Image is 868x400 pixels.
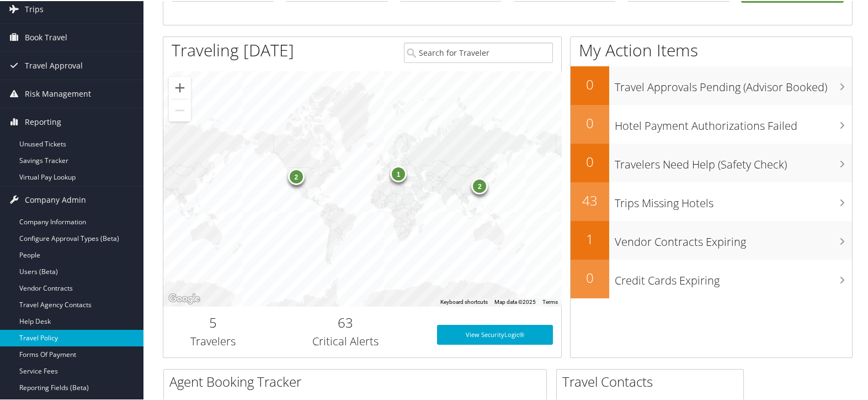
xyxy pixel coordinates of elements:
span: Reporting [25,107,61,135]
h3: Travelers [172,333,254,348]
h2: 0 [571,74,609,93]
span: Risk Management [25,79,91,107]
h3: Travelers Need Help (Safety Check) [615,150,852,171]
h2: 1 [571,229,609,248]
h3: Critical Alerts [271,333,420,348]
h1: Traveling [DATE] [172,38,294,61]
button: Zoom out [169,98,191,120]
a: View SecurityLogic® [437,324,553,344]
a: 0Travel Approvals Pending (Advisor Booked) [571,65,852,104]
h2: Agent Booking Tracker [169,371,546,390]
span: Map data ©2025 [494,298,536,304]
a: 1Vendor Contracts Expiring [571,220,852,259]
h3: Hotel Payment Authorizations Failed [615,112,852,133]
h2: 43 [571,190,609,209]
span: Book Travel [25,23,67,50]
a: Terms (opens in new tab) [542,298,558,304]
a: 0Hotel Payment Authorizations Failed [571,104,852,143]
button: Keyboard shortcuts [440,297,488,305]
h2: 0 [571,267,609,286]
span: Travel Approval [25,51,83,78]
span: Company Admin [25,185,86,213]
img: Google [166,291,203,305]
a: Open this area in Google Maps (opens a new window) [166,291,203,305]
h3: Credit Cards Expiring [615,266,852,287]
h3: Vendor Contracts Expiring [615,228,852,249]
h1: My Action Items [571,38,852,61]
div: 2 [472,177,488,193]
h2: Travel Contacts [562,371,743,390]
a: 0Credit Cards Expiring [571,259,852,297]
input: Search for Traveler [404,41,553,62]
h2: 5 [172,312,254,331]
h3: Trips Missing Hotels [615,189,852,210]
a: 43Trips Missing Hotels [571,181,852,220]
button: Zoom in [169,76,191,98]
h2: 0 [571,113,609,131]
div: 2 [288,167,305,184]
h2: 63 [271,312,420,331]
a: 0Travelers Need Help (Safety Check) [571,143,852,181]
div: 1 [391,164,407,181]
h3: Travel Approvals Pending (Advisor Booked) [615,73,852,94]
h2: 0 [571,151,609,170]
